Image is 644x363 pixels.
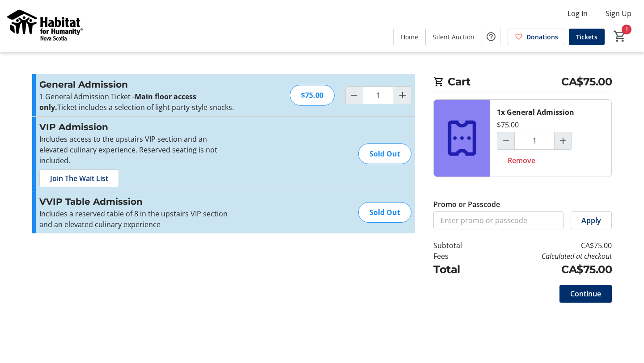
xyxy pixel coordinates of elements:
[606,8,631,19] span: Sign Up
[576,32,597,42] span: Tickets
[433,32,475,42] span: Silent Auction
[482,28,500,46] button: Help
[561,74,612,90] span: CA$75.00
[559,285,612,303] button: Continue
[526,32,558,42] span: Donations
[508,155,535,166] span: Remove
[433,199,500,210] label: Promo or Passcode
[497,119,519,130] div: $75.00
[39,91,235,113] p: 1 General Admission Ticket - Ticket includes a selection of light party-style snacks.
[358,202,411,223] div: Sold Out
[394,87,411,104] button: Increment by one
[485,262,612,278] td: CA$75.00
[560,6,595,21] button: Log In
[497,107,574,118] div: 1x General Admission
[581,215,601,226] span: Apply
[569,29,605,45] a: Tickets
[39,120,235,134] h3: VIP Admission
[433,240,485,251] td: Subtotal
[39,208,235,230] p: Includes a reserved table of 8 in the upstairs VIP section and an elevated culinary experience
[401,32,418,42] span: Home
[571,211,612,229] button: Apply
[290,85,335,106] div: $75.00
[346,87,363,104] button: Decrement by one
[39,169,119,187] button: Join The Wait List
[50,173,108,184] span: Join The Wait List
[426,29,482,45] a: Silent Auction
[598,6,639,21] button: Sign Up
[39,78,235,91] h3: General Admission
[568,8,588,19] span: Log In
[485,240,612,251] td: CA$75.00
[433,74,612,92] h2: Cart
[5,4,85,48] img: Habitat for Humanity Nova Scotia's Logo
[433,211,563,229] input: Enter promo or passcode
[497,152,546,169] button: Remove
[514,132,555,150] input: General Admission Quantity
[39,134,235,166] p: Includes access to the upstairs VIP section and an elevated culinary experience. Reserved seating...
[433,262,485,278] td: Total
[39,195,235,208] h3: VVIP Table Admission
[497,132,514,149] button: Decrement by one
[485,251,612,262] td: Calculated at checkout
[508,29,565,45] a: Donations
[612,28,628,44] button: Cart
[394,29,425,45] a: Home
[433,251,485,262] td: Fees
[358,144,411,164] div: Sold Out
[570,288,601,299] span: Continue
[555,132,572,149] button: Increment by one
[363,86,394,104] input: General Admission Quantity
